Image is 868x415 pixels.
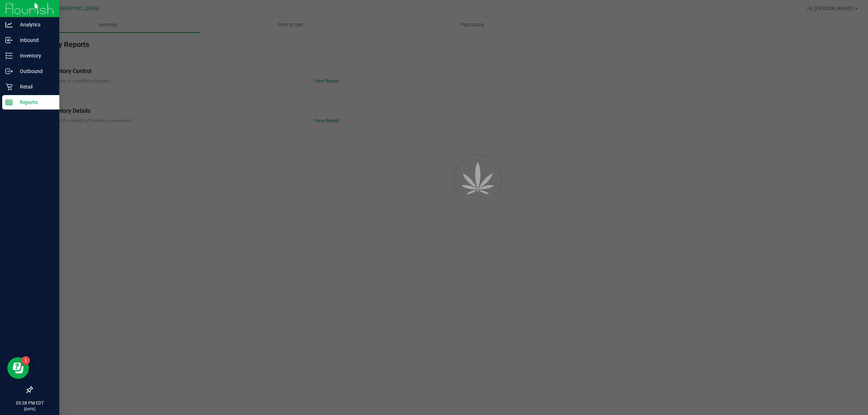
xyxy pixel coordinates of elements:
[5,21,13,28] inline-svg: Analytics
[3,400,56,406] p: 05:28 PM EDT
[13,82,56,91] p: Retail
[13,51,56,60] p: Inventory
[13,20,56,29] p: Analytics
[5,52,13,59] inline-svg: Inventory
[21,356,30,365] iframe: Resource center unread badge
[13,98,56,107] p: Reports
[13,67,56,76] p: Outbound
[3,406,56,412] p: [DATE]
[7,357,29,379] iframe: Resource center
[5,83,13,90] inline-svg: Retail
[5,37,13,44] inline-svg: Inbound
[13,36,56,44] p: Inbound
[5,99,13,106] inline-svg: Reports
[5,68,13,75] inline-svg: Outbound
